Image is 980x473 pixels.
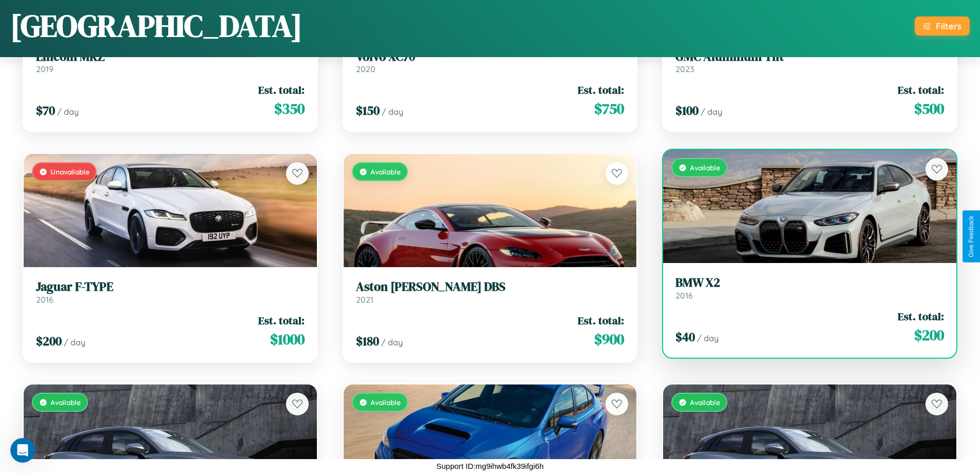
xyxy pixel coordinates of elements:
[697,333,719,343] span: / day
[675,275,944,301] a: BMW X22016
[274,98,305,119] span: $ 350
[356,279,625,305] a: Aston [PERSON_NAME] DBS2021
[690,398,720,407] span: Available
[36,294,54,305] span: 2016
[382,107,403,117] span: / day
[968,216,975,257] div: Give Feedback
[436,459,543,473] p: Support ID: mg9ihwb4fk39ifgi6h
[675,328,695,345] span: $ 40
[594,98,624,119] span: $ 750
[914,325,944,345] span: $ 200
[356,332,379,349] span: $ 180
[370,167,401,176] span: Available
[10,5,302,47] h1: [GEOGRAPHIC_DATA]
[356,102,380,119] span: $ 150
[356,64,376,74] span: 2020
[50,167,90,176] span: Unavailable
[36,279,305,294] h3: Jaguar F-TYPE
[675,102,699,119] span: $ 100
[701,107,722,117] span: / day
[258,82,305,97] span: Est. total:
[675,49,944,75] a: GMC Aluminum Tilt2023
[898,82,944,97] span: Est. total:
[594,329,624,349] span: $ 900
[36,64,54,74] span: 2019
[690,163,720,172] span: Available
[10,438,35,463] iframe: Intercom live chat
[578,313,624,328] span: Est. total:
[36,332,62,349] span: $ 200
[381,337,403,347] span: / day
[898,309,944,324] span: Est. total:
[36,102,55,119] span: $ 70
[675,290,693,301] span: 2016
[57,107,79,117] span: / day
[258,313,305,328] span: Est. total:
[36,49,305,75] a: Lincoln MKZ2019
[914,98,944,119] span: $ 500
[50,398,81,407] span: Available
[675,64,694,74] span: 2023
[675,275,944,290] h3: BMW X2
[936,21,961,31] div: Filters
[356,279,625,294] h3: Aston [PERSON_NAME] DBS
[915,16,970,36] button: Filters
[578,82,624,97] span: Est. total:
[356,294,373,305] span: 2021
[370,398,401,407] span: Available
[356,49,625,75] a: Volvo XC702020
[36,279,305,305] a: Jaguar F-TYPE2016
[64,337,85,347] span: / day
[270,329,305,349] span: $ 1000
